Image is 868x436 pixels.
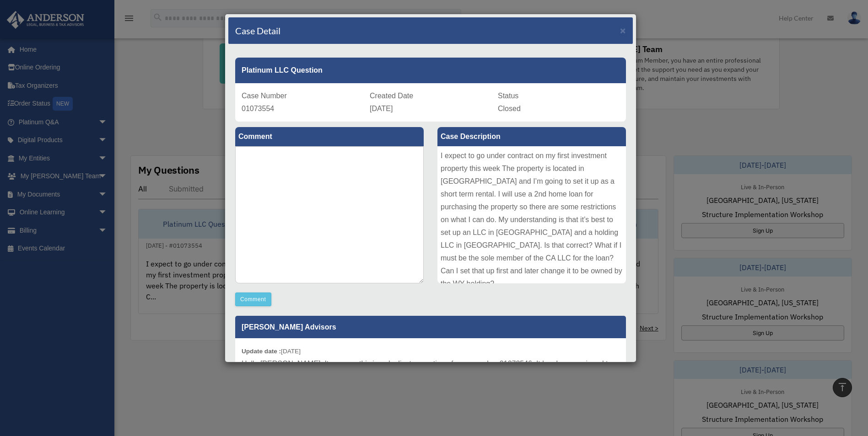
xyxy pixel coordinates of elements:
[370,92,413,100] span: Created Date
[235,292,271,306] button: Comment
[235,127,424,146] label: Comment
[242,348,281,355] b: Update date :
[370,105,393,112] span: [DATE]
[437,127,626,146] label: Case Description
[242,92,287,100] span: Case Number
[242,348,301,355] small: [DATE]
[242,105,274,112] span: 01073554
[235,24,280,37] h4: Case Detail
[620,26,626,35] button: Close
[437,146,626,283] div: I expect to go under contract on my first investment property this week The property is located i...
[498,92,518,100] span: Status
[498,105,521,112] span: Closed
[242,357,620,383] p: Hello [PERSON_NAME], It appears this is a duplicate question of case number 01073546. It has been...
[235,316,626,338] p: [PERSON_NAME] Advisors
[620,25,626,36] span: ×
[235,58,626,83] div: Platinum LLC Question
